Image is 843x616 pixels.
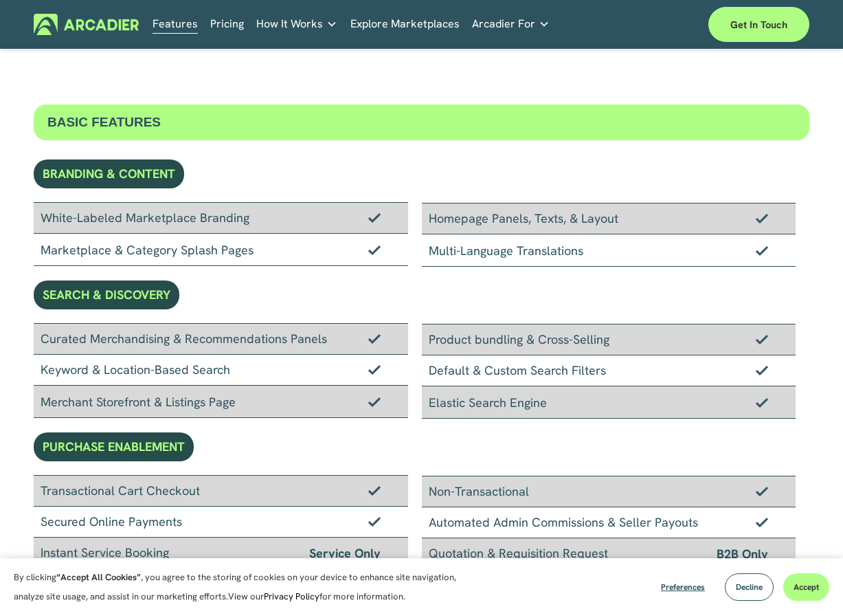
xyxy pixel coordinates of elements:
img: Checkmark [368,485,381,495]
img: Checkmark [368,333,381,343]
div: Homepage Panels, Texts, & Layout [422,203,796,234]
img: Checkmark [756,213,768,223]
a: Features [153,14,198,35]
a: Pricing [210,14,244,35]
a: Explore Marketplaces [350,14,460,35]
img: Checkmark [756,486,768,496]
span: Decline [736,582,763,593]
a: Privacy Policy [264,591,319,602]
div: BRANDING & CONTENT [34,159,184,188]
div: Secured Online Payments [34,507,407,538]
button: Decline [725,573,774,601]
p: By clicking , you agree to the storing of cookies on your device to enhance site navigation, anal... [14,568,460,606]
div: Curated Merchandising & Recommendations Panels [34,323,407,355]
div: Automated Admin Commissions & Seller Payouts [422,507,796,538]
strong: “Accept All Cookies” [56,571,141,583]
div: SEARCH & DISCOVERY [34,280,179,309]
div: Quotation & Requisition Request [422,538,796,570]
div: Multi-Language Translations [422,234,796,267]
div: Transactional Cart Checkout [34,475,407,507]
img: Checkmark [756,334,768,344]
span: Service Only [309,543,381,563]
img: Checkmark [756,517,768,527]
button: Preferences [651,573,715,601]
span: How It Works [256,14,323,34]
div: Instant Service Booking [34,538,407,569]
div: Marketplace & Category Splash Pages [34,234,407,266]
div: Default & Custom Search Filters [422,355,796,386]
img: Checkmark [368,212,381,222]
img: Arcadier [34,14,139,35]
div: White-Labeled Marketplace Branding [34,202,407,234]
div: PURCHASE ENABLEMENT [34,432,194,461]
a: folder dropdown [256,14,337,35]
div: Elastic Search Engine [422,386,796,419]
span: Preferences [661,582,705,593]
iframe: Chat Widget [774,550,843,616]
span: Arcadier For [472,14,535,34]
img: Checkmark [368,516,381,526]
img: Checkmark [756,245,768,255]
span: B2B Only [717,544,768,564]
div: Product bundling & Cross-Selling [422,324,796,355]
img: Checkmark [368,397,381,406]
img: Checkmark [756,365,768,375]
a: Get in touch [708,7,809,42]
div: Non-Transactional [422,476,796,507]
div: Keyword & Location-Based Search [34,355,407,386]
a: folder dropdown [472,14,550,35]
div: Merchant Storefront & Listings Page [34,386,407,418]
div: BASIC FEATURES [34,104,809,140]
img: Checkmark [368,245,381,254]
img: Checkmark [368,364,381,374]
img: Checkmark [756,397,768,407]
